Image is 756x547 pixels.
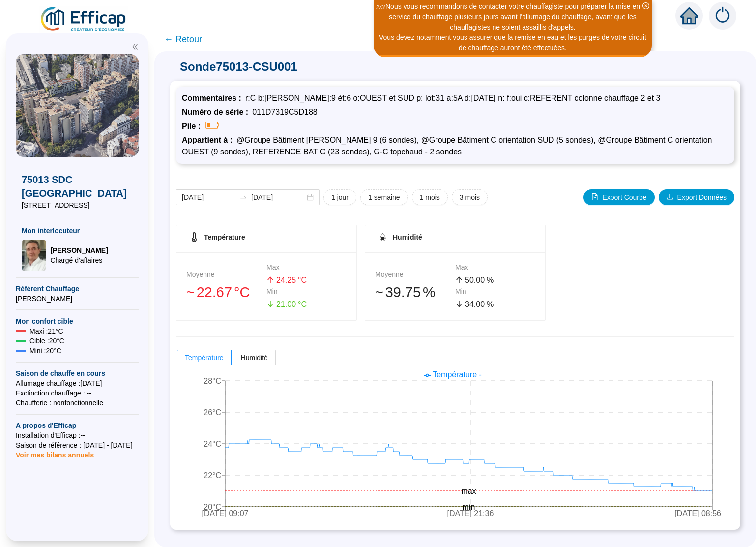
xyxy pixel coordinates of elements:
[245,94,661,102] span: r:C b:[PERSON_NAME]:9 ét:6 o:OUEST et SUD p: lot:31 a:5A d:[DATE] n: f:oui c:REFERENT colonne cha...
[331,192,349,203] span: 1 jour
[266,276,274,284] span: arrow-up
[204,408,221,417] tspan: 26°C
[22,173,133,200] span: 75013 SDC [GEOGRAPHIC_DATA]
[16,388,139,398] span: Exctinction chauffage : --
[463,503,475,511] tspan: min
[298,274,307,286] span: °C
[433,370,482,379] span: Température -
[474,276,485,284] span: .00
[29,336,64,346] span: Cible : 20 °C
[474,300,485,308] span: .00
[401,284,421,300] span: .75
[16,294,139,304] span: [PERSON_NAME]
[16,378,139,388] span: Allumage chauffage : [DATE]
[385,284,401,300] span: 39
[239,193,247,201] span: swap-right
[323,189,356,205] button: 1 jour
[185,354,224,362] span: Température
[266,300,274,308] span: arrow-down
[460,192,480,203] span: 3 mois
[602,192,646,203] span: Export Courbe
[241,354,268,362] span: Humidité
[212,284,232,300] span: .67
[50,245,108,255] span: [PERSON_NAME]
[709,2,736,30] img: alerts
[487,299,494,310] span: %
[266,286,347,297] div: Min
[234,282,250,303] span: °C
[376,3,385,11] i: 2 / 3
[659,189,734,205] button: Export Données
[16,440,139,450] span: Saison de référence : [DATE] - [DATE]
[204,440,221,448] tspan: 24°C
[375,1,650,32] div: Nous vous recommandons de contacter votre chauffagiste pour préparer la mise en service du chauff...
[182,108,252,116] span: Numéro de série :
[276,300,285,308] span: 21
[487,274,494,286] span: %
[16,445,94,459] span: Voir mes bilans annuels
[16,316,139,326] span: Mon confort cible
[667,193,673,200] span: download
[412,189,448,205] button: 1 mois
[16,398,139,408] span: Chaufferie : non fonctionnelle
[677,192,727,203] span: Export Données
[285,300,296,308] span: .00
[29,346,61,356] span: Mini : 20 °C
[182,122,204,130] span: Pile :
[465,300,474,308] span: 34
[252,108,318,116] span: 011D7319C5D188
[182,94,245,102] span: Commentaires :
[452,189,488,205] button: 3 mois
[465,276,474,284] span: 50
[420,192,440,203] span: 1 mois
[132,43,139,50] span: double-left
[674,510,721,518] tspan: [DATE] 08:56
[360,189,408,205] button: 1 semaine
[186,270,266,280] div: Moyenne
[583,189,654,205] button: Export Courbe
[16,284,139,294] span: Référent Chauffage
[22,226,133,236] span: Mon interlocuteur
[16,421,139,430] span: A propos d'Efficap
[455,262,535,273] div: Max
[204,503,221,511] tspan: 20°C
[182,192,235,203] input: Date de début
[368,192,400,203] span: 1 semaine
[375,32,650,53] div: Vous devez notamment vous assurer que la remise en eau et les purges de votre circuit de chauffag...
[39,6,128,33] img: efficap energie logo
[375,282,383,303] span: 󠁾~
[423,282,436,303] span: %
[204,377,221,385] tspan: 28°C
[285,276,296,284] span: .25
[455,286,535,297] div: Min
[182,136,712,156] span: @Groupe Bâtiment [PERSON_NAME] 9 (6 sondes), @Groupe Bâtiment C orientation SUD (5 sondes), @Grou...
[251,192,305,203] input: Date de fin
[16,368,139,378] span: Saison de chauffe en cours
[204,233,245,241] span: Température
[164,32,202,46] span: ← Retour
[202,510,249,518] tspan: [DATE] 09:07
[16,430,139,440] span: Installation d'Efficap : --
[298,299,307,310] span: °C
[375,270,455,280] div: Moyenne
[447,510,494,518] tspan: [DATE] 21:36
[393,233,422,241] span: Humidité
[29,326,63,336] span: Maxi : 21 °C
[276,276,285,284] span: 24
[182,136,236,144] span: Appartient à :
[461,487,476,495] tspan: max
[22,240,46,271] img: Chargé d'affaires
[455,276,463,284] span: arrow-up
[680,7,698,25] span: home
[239,193,247,201] span: to
[204,471,221,480] tspan: 22°C
[455,300,463,308] span: arrow-down
[642,2,649,9] span: close-circle
[22,200,133,210] span: [STREET_ADDRESS]
[50,255,108,265] span: Chargé d'affaires
[591,193,598,200] span: file-image
[170,59,740,75] span: Sonde 75013-CSU001
[197,284,212,300] span: 22
[266,262,347,273] div: Max
[186,282,195,303] span: 󠁾~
